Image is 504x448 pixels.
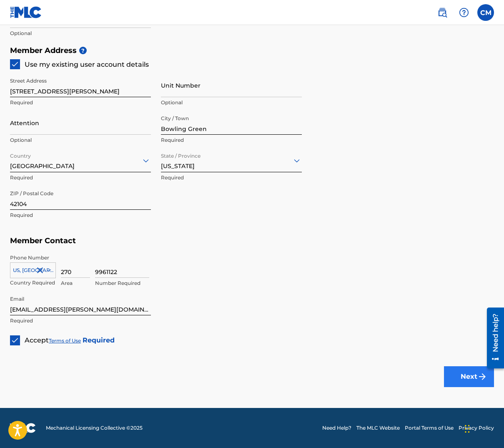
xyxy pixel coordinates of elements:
a: The MLC Website [356,424,400,432]
p: Number Required [95,279,149,287]
a: Portal Terms of Use [405,424,454,432]
a: Need Help? [322,424,351,432]
img: MLC Logo [10,6,42,18]
p: Optional [161,99,302,106]
span: Use my existing user account details [25,60,149,68]
img: search [437,8,447,18]
p: Required [10,174,151,181]
h5: Member Contact [10,232,494,250]
div: Help [456,4,472,21]
a: Terms of Use [49,337,81,344]
button: Next [444,366,494,387]
iframe: Resource Center [481,305,504,372]
img: help [459,8,469,18]
div: [US_STATE] [161,150,302,171]
p: Required [10,99,151,106]
p: Required [161,136,302,144]
strong: Required [83,336,115,344]
span: Accept [25,336,49,344]
p: Area [61,279,90,287]
p: Country Required [10,279,56,287]
label: State / Province [161,147,201,160]
p: Optional [10,30,151,37]
div: User Menu [477,4,494,21]
p: Required [10,211,151,219]
a: Privacy Policy [459,424,494,432]
span: ? [79,47,87,54]
span: Mechanical Licensing Collective © 2025 [46,424,143,432]
a: Public Search [434,4,451,21]
label: Country [10,147,31,160]
img: checkbox [11,60,19,68]
img: f7272a7cc735f4ea7f67.svg [477,372,487,382]
iframe: Chat Widget [462,408,504,448]
div: [GEOGRAPHIC_DATA] [10,150,151,171]
p: Required [161,174,302,181]
img: logo [10,423,36,433]
div: Drag [465,416,470,441]
p: Optional [10,136,151,144]
p: Required [10,317,151,325]
img: checkbox [11,336,19,345]
h5: Member Address [10,42,494,60]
